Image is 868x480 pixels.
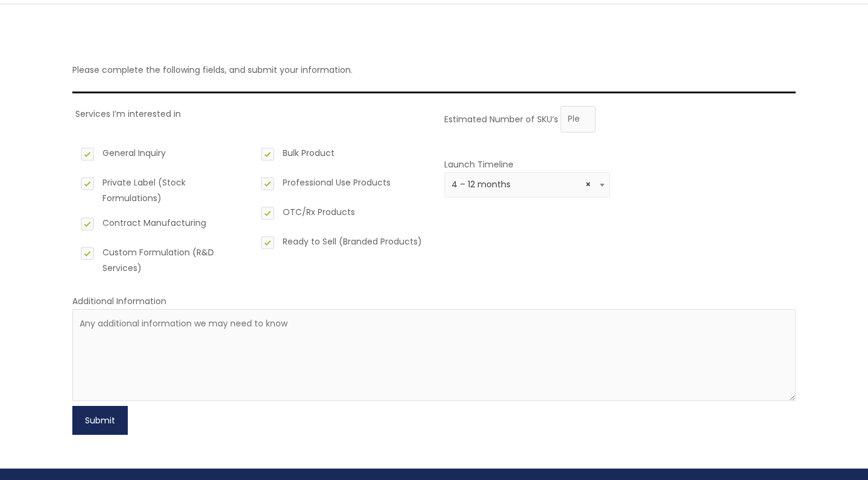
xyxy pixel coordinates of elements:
label: General Inquiry [78,145,244,166]
label: Bulk Product [259,145,424,166]
label: Professional Use Products [259,175,424,195]
label: Launch Timeline [444,158,514,170]
label: Private Label (Stock Formulations) [78,175,244,206]
label: Additional Information [72,295,166,307]
label: Contract Manufacturing [78,215,244,235]
label: Custom Formulation (R&D Services) [78,245,244,276]
span: Remove all items [585,179,591,190]
input: Please enter the estimated number of skus [561,106,596,132]
label: Ready to Sell (Branded Products) [259,234,424,254]
label: Estimated Number of SKU’s [444,113,558,125]
span: 4 – 12 months [451,179,603,190]
button: Submit [72,406,128,435]
p: Please complete the following fields, and submit your information. [72,62,796,78]
label: Services I’m interested in [75,108,181,120]
label: OTC/Rx Products [259,204,424,225]
span: 4 – 12 months [444,172,610,198]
